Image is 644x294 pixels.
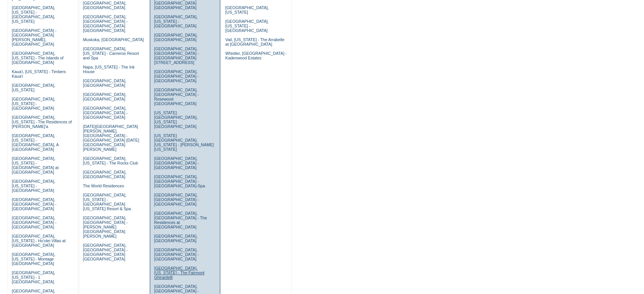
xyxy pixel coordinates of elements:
[83,216,128,238] a: [GEOGRAPHIC_DATA], [GEOGRAPHIC_DATA] - [PERSON_NAME][GEOGRAPHIC_DATA][PERSON_NAME]
[154,133,214,152] a: [US_STATE][GEOGRAPHIC_DATA], [US_STATE] - [PERSON_NAME] [US_STATE]
[83,46,139,60] a: [GEOGRAPHIC_DATA], [US_STATE] - Carneros Resort and Spa
[154,234,197,243] a: [GEOGRAPHIC_DATA], [GEOGRAPHIC_DATA]
[12,270,55,284] a: [GEOGRAPHIC_DATA], [US_STATE] - 1 [GEOGRAPHIC_DATA]
[12,234,66,248] a: [GEOGRAPHIC_DATA], [US_STATE] - Ho'olei Villas at [GEOGRAPHIC_DATA]
[83,243,128,261] a: [GEOGRAPHIC_DATA], [GEOGRAPHIC_DATA] - [GEOGRAPHIC_DATA] [GEOGRAPHIC_DATA]
[225,5,269,14] a: [GEOGRAPHIC_DATA], [US_STATE]
[154,156,199,170] a: [GEOGRAPHIC_DATA], [GEOGRAPHIC_DATA] - [GEOGRAPHIC_DATA]
[154,174,205,188] a: [GEOGRAPHIC_DATA], [GEOGRAPHIC_DATA] - [GEOGRAPHIC_DATA]-Spa
[12,179,55,193] a: [GEOGRAPHIC_DATA], [US_STATE] - [GEOGRAPHIC_DATA]
[12,69,66,78] a: Kaua'i, [US_STATE] - Timbers Kaua'i
[12,156,59,174] a: [GEOGRAPHIC_DATA], [US_STATE] - [GEOGRAPHIC_DATA] at [GEOGRAPHIC_DATA]
[154,266,204,280] a: [GEOGRAPHIC_DATA], [US_STATE] - The Fairmont Ghirardelli
[12,97,55,110] a: [GEOGRAPHIC_DATA], [US_STATE] - [GEOGRAPHIC_DATA]
[154,33,197,42] a: [GEOGRAPHIC_DATA], [GEOGRAPHIC_DATA]
[12,115,72,129] a: [GEOGRAPHIC_DATA], [US_STATE] - The Residences of [PERSON_NAME]'a
[83,106,128,120] a: [GEOGRAPHIC_DATA], [GEOGRAPHIC_DATA] - [GEOGRAPHIC_DATA]
[83,65,135,74] a: Napa, [US_STATE] - The Ink House
[154,88,199,106] a: [GEOGRAPHIC_DATA], [GEOGRAPHIC_DATA] - Rosewood [GEOGRAPHIC_DATA]
[83,156,138,165] a: [GEOGRAPHIC_DATA], [US_STATE] - The Rocks Club
[83,78,127,88] a: [GEOGRAPHIC_DATA], [GEOGRAPHIC_DATA]
[12,83,55,92] a: [GEOGRAPHIC_DATA], [US_STATE]
[154,248,199,261] a: [GEOGRAPHIC_DATA], [GEOGRAPHIC_DATA] - [GEOGRAPHIC_DATA]
[154,211,207,229] a: [GEOGRAPHIC_DATA], [GEOGRAPHIC_DATA] - The Residences at [GEOGRAPHIC_DATA]
[12,51,64,65] a: [GEOGRAPHIC_DATA], [US_STATE] - The Islands of [GEOGRAPHIC_DATA]
[12,28,56,46] a: [GEOGRAPHIC_DATA] - [GEOGRAPHIC_DATA][PERSON_NAME], [GEOGRAPHIC_DATA]
[12,133,59,152] a: [GEOGRAPHIC_DATA], [US_STATE] - [GEOGRAPHIC_DATA], A [GEOGRAPHIC_DATA]
[12,252,55,266] a: [GEOGRAPHIC_DATA], [US_STATE] - Montage [GEOGRAPHIC_DATA]
[225,51,287,60] a: Whistler, [GEOGRAPHIC_DATA] - Kadenwood Estates
[83,170,127,179] a: [GEOGRAPHIC_DATA], [GEOGRAPHIC_DATA]
[83,14,128,33] a: [GEOGRAPHIC_DATA], [GEOGRAPHIC_DATA] - [GEOGRAPHIC_DATA] [GEOGRAPHIC_DATA]
[83,37,144,42] a: Muskoka, [GEOGRAPHIC_DATA]
[83,92,127,101] a: [GEOGRAPHIC_DATA], [GEOGRAPHIC_DATA]
[83,124,139,152] a: [DATE][GEOGRAPHIC_DATA][PERSON_NAME], [GEOGRAPHIC_DATA] - [GEOGRAPHIC_DATA] [DATE][GEOGRAPHIC_DAT...
[12,197,56,211] a: [GEOGRAPHIC_DATA], [GEOGRAPHIC_DATA] - [GEOGRAPHIC_DATA]
[154,193,199,206] a: [GEOGRAPHIC_DATA], [GEOGRAPHIC_DATA] - [GEOGRAPHIC_DATA]
[83,184,124,188] a: The World Residences
[225,19,269,33] a: [GEOGRAPHIC_DATA], [US_STATE] - [GEOGRAPHIC_DATA]
[83,193,131,211] a: [GEOGRAPHIC_DATA], [US_STATE] - [GEOGRAPHIC_DATA] [US_STATE] Resort & Spa
[154,46,199,65] a: [GEOGRAPHIC_DATA], [GEOGRAPHIC_DATA] - [GEOGRAPHIC_DATA][STREET_ADDRESS]
[154,110,197,129] a: [US_STATE][GEOGRAPHIC_DATA], [US_STATE][GEOGRAPHIC_DATA]
[12,5,55,24] a: [GEOGRAPHIC_DATA], [US_STATE] - [GEOGRAPHIC_DATA], [US_STATE]
[154,69,199,83] a: [GEOGRAPHIC_DATA], [GEOGRAPHIC_DATA] - [GEOGRAPHIC_DATA]
[83,1,127,10] a: [GEOGRAPHIC_DATA], [GEOGRAPHIC_DATA]
[154,14,197,28] a: [GEOGRAPHIC_DATA], [US_STATE] - [GEOGRAPHIC_DATA]
[12,216,56,229] a: [GEOGRAPHIC_DATA], [GEOGRAPHIC_DATA] - [GEOGRAPHIC_DATA]
[225,37,284,46] a: Vail, [US_STATE] - The Arrabelle at [GEOGRAPHIC_DATA]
